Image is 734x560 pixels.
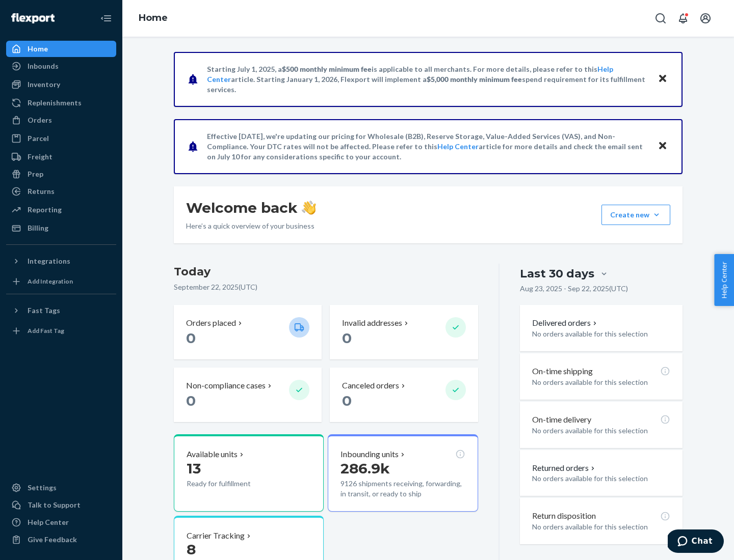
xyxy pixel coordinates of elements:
a: Parcel [6,130,116,147]
p: 9126 shipments receiving, forwarding, in transit, or ready to ship [340,479,465,499]
p: Available units [187,449,238,460]
p: Inbounding units [340,449,399,460]
div: Talk to Support [28,500,81,510]
div: Freight [28,152,53,162]
div: Last 30 days [520,266,594,282]
p: Effective [DATE], we're updating our pricing for Wholesale (B2B), Reserve Storage, Value-Added Se... [207,131,648,162]
ol: breadcrumbs [130,4,176,33]
div: Add Fast Tag [28,326,64,335]
button: Create new [601,205,670,225]
p: No orders available for this selection [532,329,670,339]
button: Orders placed 0 [174,305,322,359]
img: Flexport logo [11,13,55,23]
div: Integrations [28,256,70,266]
a: Home [6,41,116,57]
a: Billing [6,220,116,236]
p: On-time delivery [532,414,591,426]
button: Talk to Support [6,497,116,513]
span: 286.9k [340,460,390,477]
button: Non-compliance cases 0 [174,368,322,422]
div: Orders [28,115,52,125]
a: Add Fast Tag [6,323,116,339]
p: No orders available for this selection [532,473,670,484]
p: Canceled orders [342,380,399,391]
span: $5,000 monthly minimum fee [427,75,522,83]
button: Inbounding units286.9k9126 shipments receiving, forwarding, in transit, or ready to ship [328,434,478,512]
button: Fast Tags [6,302,116,319]
a: Reporting [6,202,116,218]
div: Returns [28,186,55,197]
div: Settings [28,483,57,493]
img: hand-wave emoji [302,201,316,215]
a: Help Center [437,142,479,151]
button: Close [656,72,669,87]
p: On-time shipping [532,366,593,377]
button: Invalid addresses 0 [330,305,478,359]
div: Add Integration [28,277,73,286]
span: 0 [186,329,196,347]
button: Open notifications [673,8,693,29]
div: Fast Tags [28,305,60,316]
span: $500 monthly minimum fee [282,65,372,73]
button: Close Navigation [96,8,116,29]
a: Replenishments [6,95,116,111]
p: No orders available for this selection [532,426,670,436]
div: Parcel [28,133,49,144]
p: Carrier Tracking [187,530,245,542]
button: Returned orders [532,462,597,474]
a: Add Integration [6,273,116,290]
p: No orders available for this selection [532,377,670,387]
button: Canceled orders 0 [330,368,478,422]
a: Freight [6,149,116,165]
h1: Welcome back [186,199,316,217]
a: Home [139,12,168,23]
div: Inventory [28,79,60,90]
p: September 22, 2025 ( UTC ) [174,282,478,292]
button: Close [656,139,669,154]
span: 0 [186,392,196,409]
button: Help Center [714,254,734,306]
p: Return disposition [532,510,596,522]
a: Inbounds [6,58,116,74]
a: Returns [6,183,116,200]
div: Reporting [28,205,62,215]
button: Give Feedback [6,531,116,548]
a: Inventory [6,76,116,93]
iframe: Opens a widget where you can chat to one of our agents [668,529,724,555]
span: 13 [187,460,201,477]
p: Non-compliance cases [186,380,266,391]
div: Give Feedback [28,535,77,545]
button: Open Search Box [650,8,671,29]
div: Home [28,44,48,54]
a: Orders [6,112,116,128]
span: 0 [342,392,352,409]
button: Delivered orders [532,317,599,329]
p: Aug 23, 2025 - Sep 22, 2025 ( UTC ) [520,284,628,294]
span: 8 [187,541,196,558]
div: Prep [28,169,43,179]
div: Replenishments [28,98,82,108]
p: Here’s a quick overview of your business [186,221,316,231]
a: Prep [6,166,116,182]
div: Billing [28,223,48,233]
button: Available units13Ready for fulfillment [174,434,324,512]
p: Invalid addresses [342,317,402,329]
button: Integrations [6,253,116,269]
a: Settings [6,480,116,496]
h3: Today [174,264,478,280]
p: No orders available for this selection [532,522,670,532]
div: Help Center [28,517,69,527]
div: Inbounds [28,61,59,71]
p: Ready for fulfillment [187,479,281,489]
span: 0 [342,329,352,347]
button: Open account menu [695,8,716,29]
p: Orders placed [186,317,236,329]
p: Starting July 1, 2025, a is applicable to all merchants. For more details, please refer to this a... [207,64,648,95]
a: Help Center [6,514,116,530]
